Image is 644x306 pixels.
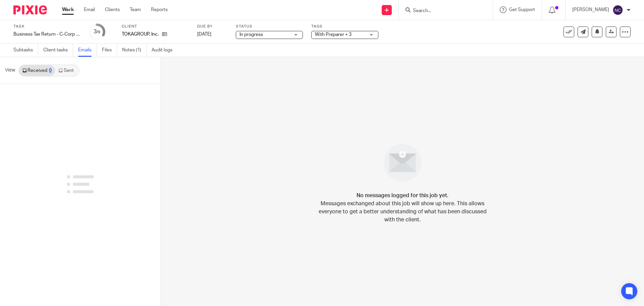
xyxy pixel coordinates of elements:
[5,67,15,74] span: View
[357,191,448,200] h4: No messages logged for this job yet.
[78,44,97,57] a: Emails
[612,5,623,15] img: svg%3E
[43,44,73,57] a: Client tasks
[13,31,80,38] div: Business Tax Return - C-Corp - On Extension
[19,65,55,76] a: Received0
[94,28,100,36] div: 3
[84,6,95,13] a: Email
[62,6,74,13] a: Work
[97,30,100,34] small: /9
[130,6,141,13] a: Team
[13,44,38,57] a: Subtasks
[151,6,168,13] a: Reports
[412,8,473,14] input: Search
[122,24,189,29] label: Client
[311,24,378,29] label: Tags
[122,31,159,38] p: TOKAGROUP, Inc.
[509,7,535,12] span: Get Support
[122,44,147,57] a: Notes (1)
[13,5,47,14] img: Pixie
[13,24,80,29] label: Task
[105,6,120,13] a: Clients
[197,24,227,29] label: Due by
[55,65,78,76] a: Sent
[236,24,303,29] label: Status
[572,6,609,13] p: [PERSON_NAME]
[314,200,491,224] p: Messages exchanged about this job will show up here. This allows everyone to get a better underst...
[197,32,211,37] span: [DATE]
[49,68,52,73] div: 0
[239,32,263,37] span: In progress
[379,139,426,186] img: image
[102,44,117,57] a: Files
[152,44,177,57] a: Audit logs
[315,32,352,37] span: With Preparer + 3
